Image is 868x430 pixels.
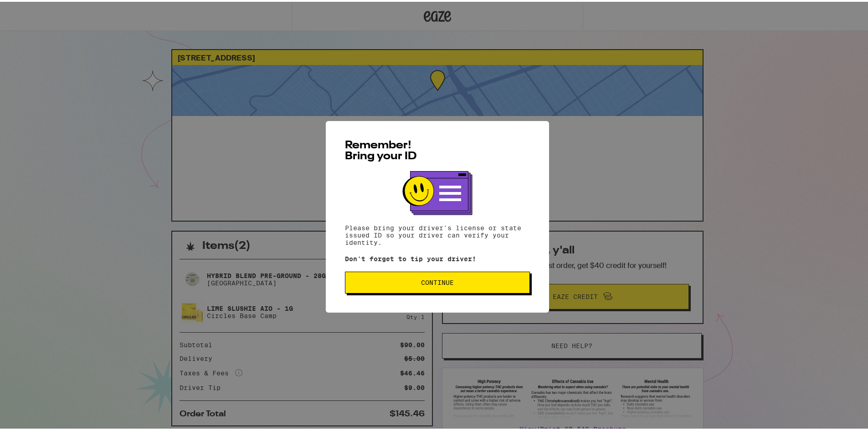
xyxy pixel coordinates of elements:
[421,278,454,284] span: Continue
[345,138,417,160] span: Remember! Bring your ID
[345,223,530,244] p: Please bring your driver's license or state issued ID so your driver can verify your identity.
[345,253,530,261] p: Don't forget to tip your driver!
[345,270,530,292] button: Continue
[5,6,66,14] span: Hi. Need any help?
